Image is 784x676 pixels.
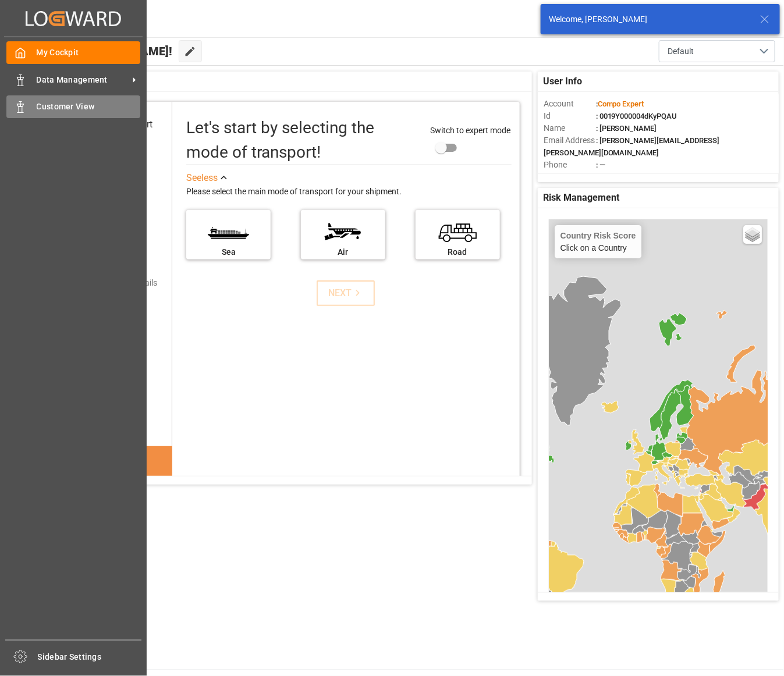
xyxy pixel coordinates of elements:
span: Phone [544,159,596,171]
span: Account [544,98,596,110]
div: Road [421,246,494,258]
span: : 0019Y000004dKyPQAU [596,112,677,120]
span: Switch to expert mode [430,126,510,135]
span: : Shipper [596,173,625,182]
div: Sea [192,246,265,258]
span: Hello [PERSON_NAME]! [48,40,173,62]
span: Id [544,110,596,122]
h4: Country Risk Score [560,231,636,240]
span: : — [596,161,605,169]
a: Customer View [6,95,140,118]
span: Sidebar Settings [38,651,142,663]
span: : [PERSON_NAME] [596,124,657,133]
span: Data Management [37,74,129,86]
span: Email Address [544,134,596,147]
a: My Cockpit [6,41,140,64]
div: Welcome, [PERSON_NAME] [549,13,749,26]
span: Customer View [37,101,141,113]
span: : [596,99,644,108]
span: Compo Expert [598,99,644,108]
button: open menu [659,40,775,62]
a: Layers [743,225,762,244]
span: : [PERSON_NAME][EMAIL_ADDRESS][PERSON_NAME][DOMAIN_NAME] [544,136,720,157]
div: Let's start by selecting the mode of transport! [186,116,418,165]
span: User Info [544,74,583,88]
div: Please select the main mode of transport for your shipment. [186,185,511,199]
span: Account Type [544,171,596,183]
button: NEXT [317,280,375,306]
span: Default [668,45,694,58]
span: My Cockpit [37,47,141,59]
div: See less [186,171,218,185]
div: NEXT [328,286,364,300]
div: Click on a Country [560,231,636,252]
div: Air [307,246,379,258]
span: Name [544,122,596,134]
span: Risk Management [544,191,620,205]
